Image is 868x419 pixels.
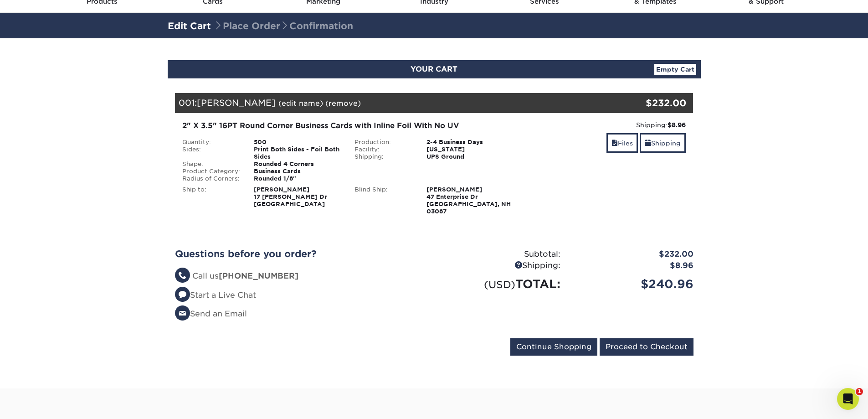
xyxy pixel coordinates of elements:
[348,186,420,215] div: Blind Ship:
[527,120,686,129] div: Shipping:
[426,186,511,215] strong: [PERSON_NAME] 47 Enterprise Dr [GEOGRAPHIC_DATA], NH 03087
[640,133,686,153] a: Shipping
[175,160,247,168] div: Shape:
[175,270,427,282] li: Call us
[510,338,597,356] input: Continue Shopping
[654,64,696,75] a: Empty Cart
[175,175,247,182] div: Radius of Corners:
[175,139,247,146] div: Quantity:
[434,260,567,272] div: Shipping:
[175,146,247,160] div: Sides:
[168,21,211,31] a: Edit Cart
[175,309,247,318] a: Send an Email
[325,99,361,108] a: (remove)
[247,139,348,146] div: 500
[645,140,651,147] span: shipping
[254,186,327,207] strong: [PERSON_NAME] 17 [PERSON_NAME] Dr [GEOGRAPHIC_DATA]
[175,168,247,175] div: Product Category:
[348,139,420,146] div: Production:
[567,248,700,260] div: $232.00
[247,168,348,175] div: Business Cards
[607,96,687,110] div: $232.00
[484,279,515,290] small: (USD)
[175,186,247,208] div: Ship to:
[247,146,348,160] div: Print Both Sides - Foil Both Sides
[247,160,348,168] div: Rounded 4 Corners
[606,133,638,153] a: Files
[856,388,863,395] span: 1
[214,21,353,31] span: Place Order Confirmation
[348,146,420,153] div: Facility:
[278,99,323,108] a: (edit name)
[434,275,567,293] div: TOTAL:
[411,65,457,73] span: YOUR CART
[182,120,514,131] div: 2" X 3.5" 16PT Round Corner Business Cards with Inline Foil With No UV
[420,139,520,146] div: 2-4 Business Days
[837,388,859,410] iframe: Intercom live chat
[600,338,693,356] input: Proceed to Checkout
[175,290,256,300] a: Start a Live Chat
[668,121,686,129] strong: $8.96
[247,175,348,182] div: Rounded 1/8"
[175,248,427,259] h2: Questions before you order?
[197,98,276,108] span: [PERSON_NAME]
[219,271,298,280] strong: [PHONE_NUMBER]
[567,260,700,272] div: $8.96
[434,248,567,260] div: Subtotal:
[175,93,607,113] div: 001:
[348,153,420,160] div: Shipping:
[420,146,520,153] div: [US_STATE]
[567,275,700,293] div: $240.96
[420,153,520,160] div: UPS Ground
[611,140,618,147] span: files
